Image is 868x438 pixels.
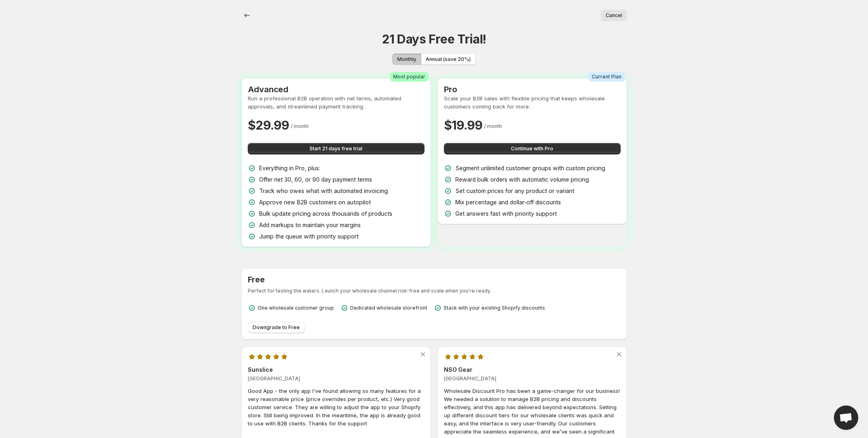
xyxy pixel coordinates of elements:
span: Continue with Pro [511,145,553,152]
span: / month [291,123,309,129]
h3: Free [248,275,621,284]
h3: Pro [444,85,621,94]
h2: $ 29.99 [248,117,289,133]
span: Offer net 30, 60, or 90 day payment terms [259,176,372,183]
span: Everything in Pro, plus: [259,165,320,171]
span: Monthly [397,56,416,63]
h3: Sunslice [248,366,424,374]
span: / month [484,123,502,129]
span: Downgrade to Free [253,324,300,331]
button: Downgrade to Free [248,322,305,333]
p: Bulk update pricing across thousands of products [259,210,392,218]
p: Set custom prices for any product or variant [455,187,574,195]
p: Good App - the only app I've found allowing so many features for a very reasonable price (price o... [248,387,424,427]
button: Monthly [392,54,421,65]
span: Current Plan [592,74,621,80]
button: Start 21 days free trial [248,143,424,154]
h2: $ 19.99 [444,117,483,133]
p: Segment unlimited customer groups with custom pricing [455,164,605,172]
span: Track who owes what with automated invoicing [259,187,388,194]
span: Annual (save 20%) [426,56,471,63]
p: Reward bulk orders with automatic volume pricing [455,176,589,184]
button: Annual (save 20%) [421,54,476,65]
p: Perfect for testing the waters. Launch your wholesale channel risk-free and scale when you're ready. [248,288,621,294]
p: Stack with your existing Shopify discounts [444,305,545,311]
h3: Advanced [248,85,424,94]
h3: NSO Gear [444,366,621,374]
p: Scale your B2B sales with flexible pricing that keeps wholesale customers coming back for more. [444,94,621,111]
h1: 21 Days Free Trial! [382,31,486,47]
span: Jump the queue with priority support [259,233,359,240]
p: Get answers fast with priority support [455,210,557,218]
span: Start 21 days free trial [310,145,362,152]
p: Dedicated wholesale storefront [350,305,427,311]
p: Run a professional B2B operation with net terms, automated approvals, and streamlined payment tra... [248,94,424,111]
p: [GEOGRAPHIC_DATA] [248,375,424,382]
span: Add markups to maintain your margins [259,221,361,228]
span: Most popular [393,74,425,80]
button: Cancel [601,10,627,21]
button: Continue with Pro [444,143,621,154]
p: [GEOGRAPHIC_DATA] [444,375,621,382]
span: Cancel [606,12,622,19]
span: Approve new B2B customers on autopilot [259,199,371,206]
p: Mix percentage and dollar-off discounts [455,198,561,206]
button: Billing.buttons.back [241,10,253,21]
div: Open chat [834,405,858,430]
p: One wholesale customer group [258,305,334,311]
